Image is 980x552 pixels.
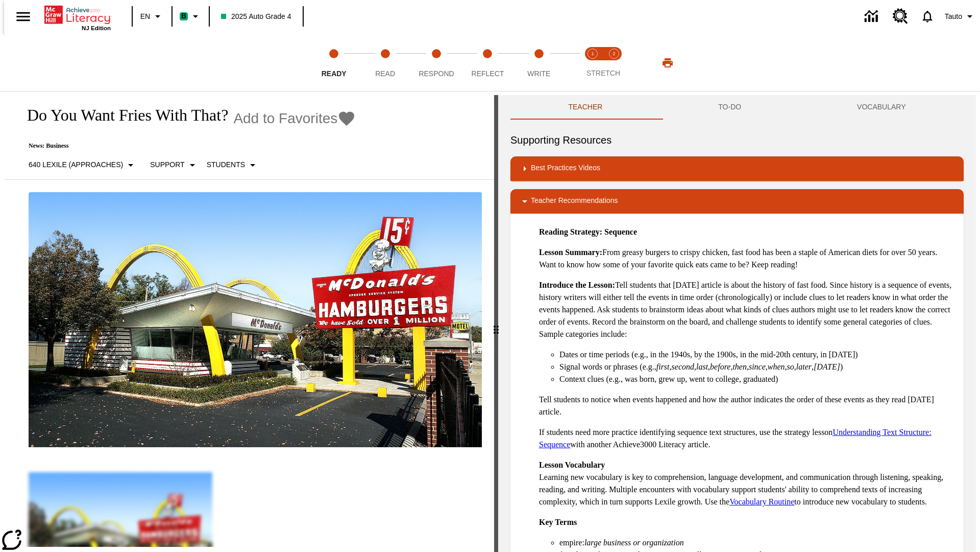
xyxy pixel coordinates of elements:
[559,537,955,549] li: empire:
[233,109,356,127] button: Add to Favorites - Do You Want Fries With That?
[407,35,466,91] button: Respond step 3 of 5
[539,281,615,289] strong: Introduce the Lesson:
[29,159,123,170] p: 640 Lexile (Approaches)
[945,11,962,22] span: Tauto
[559,361,955,373] li: Signal words or phrases (e.g., , , , , , , , , , )
[539,426,955,451] p: If students need more practice identifying sequence text structures, use the strategy lesson with...
[494,95,498,552] div: Press Enter or Spacebar and then press right and left arrow keys to move the slider
[16,106,228,125] h1: Do You Want Fries With That?
[472,70,504,78] span: Reflect
[814,362,840,371] em: [DATE]
[510,95,964,120] div: Instructional Panel Tabs
[510,189,964,214] div: Teacher Recommendations
[375,70,395,78] span: Read
[16,142,356,150] p: News: Business
[510,95,660,120] button: Teacher
[24,156,141,174] button: Select Lexile, 640 Lexile (Approaches)
[150,159,184,170] p: Support
[531,163,600,175] p: Best Practices Videos
[539,227,602,236] strong: Reading Strategy:
[539,248,602,257] strong: Lesson Summary:
[672,362,694,371] em: second
[203,156,263,174] button: Select Student
[539,459,955,508] p: Learning new vocabulary is key to comprehension, language development, and communication through ...
[749,362,766,371] em: since
[458,35,517,91] button: Reflect step 4 of 5
[531,195,618,208] p: Teacher Recommendations
[539,428,932,449] a: Understanding Text Structure: Sequence
[44,4,111,31] div: Home
[578,35,607,91] button: Stretch Read step 1 of 2
[419,70,454,78] span: Respond
[796,362,812,371] em: later
[729,497,794,506] a: Vocabulary Routine
[355,35,414,91] button: Read step 2 of 5
[591,51,594,56] text: 1
[176,7,206,26] button: Boost Class color is mint green. Change class color
[4,95,494,547] div: reading
[539,461,605,469] strong: Lesson Vocabulary
[604,227,637,236] strong: Sequence
[696,362,708,371] em: last
[599,35,629,91] button: Stretch Respond step 2 of 2
[799,95,964,120] button: VOCABULARY
[787,362,794,371] em: so
[859,3,887,31] a: Data Center
[660,95,799,120] button: TO-DO
[887,3,914,30] a: Resource Center, Will open in new tab
[612,51,615,56] text: 2
[82,25,111,31] span: NJ Edition
[509,35,569,91] button: Write step 5 of 5
[559,373,955,385] li: Context clues (e.g., was born, grew up, went to college, graduated)
[304,35,363,91] button: Ready step 1 of 5
[136,7,168,26] button: Language: EN, Select a language
[539,246,955,271] p: From greasy burgers to crispy chicken, fast food has been a staple of American diets for over 50 ...
[29,192,482,448] img: One of the first McDonald's stores, with the iconic red sign and golden arches.
[914,3,941,30] a: Notifications
[181,10,186,22] span: B
[510,156,964,181] div: Best Practices Videos
[207,159,245,170] p: Students
[510,132,964,148] h6: Supporting Resources
[584,538,684,547] em: large business or organization
[656,362,670,371] em: first
[651,54,684,72] button: Print
[527,70,550,78] span: Write
[322,70,347,78] span: Ready
[8,2,38,32] button: Open side menu
[539,279,955,340] p: Tell students that [DATE] article is about the history of fast food. Since history is a sequence ...
[768,362,785,371] em: when
[539,518,577,526] strong: Key Terms
[233,110,337,127] span: Add to Favorites
[586,69,620,77] span: STRETCH
[221,11,291,22] span: 2025 Auto Grade 4
[498,95,976,552] div: activity
[140,11,150,22] span: EN
[732,362,747,371] em: then
[559,349,955,361] li: Dates or time periods (e.g., in the 1940s, by the 1900s, in the mid-20th century, in [DATE])
[941,7,980,26] button: Profile/Settings
[539,394,955,418] p: Tell students to notice when events happened and how the author indicates the order of these even...
[710,362,730,371] em: before
[146,156,202,174] button: Scaffolds, Support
